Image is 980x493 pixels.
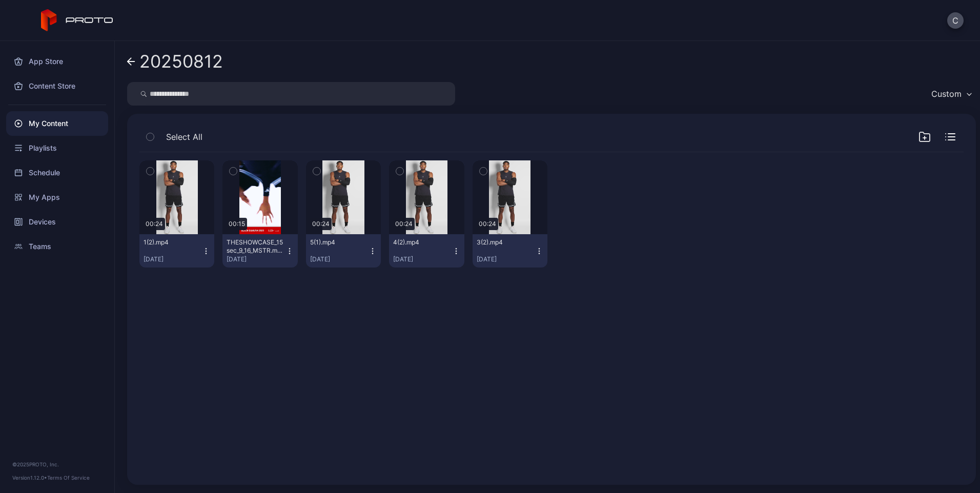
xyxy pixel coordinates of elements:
div: Custom [931,89,962,99]
a: 20250812 [127,49,223,74]
button: 4(2).mp4[DATE] [389,234,464,268]
div: [DATE] [227,255,285,263]
button: C [947,12,964,29]
a: App Store [6,49,108,74]
div: [DATE] [393,255,452,263]
a: Playlists [6,136,108,160]
div: 5(1).mp4 [310,238,366,246]
div: 1(2).mp4 [144,238,200,246]
div: [DATE] [144,255,202,263]
a: Terms Of Service [47,475,90,481]
div: 20250812 [139,52,223,71]
button: THESHOWCASE_15sec_9_16_MSTR.mp4[DATE] [222,234,297,268]
div: [DATE] [310,255,369,263]
button: 3(2).mp4[DATE] [473,234,547,268]
a: My Content [6,111,108,136]
a: Devices [6,210,108,234]
span: Version 1.12.0 • [12,475,47,481]
a: Content Store [6,74,108,98]
a: Schedule [6,160,108,185]
button: 1(2).mp4[DATE] [139,234,214,268]
div: THESHOWCASE_15sec_9_16_MSTR.mp4 [227,238,283,255]
div: 4(2).mp4 [393,238,450,246]
span: Select All [166,131,202,143]
div: 3(2).mp4 [477,238,533,246]
button: Custom [926,82,976,106]
a: My Apps [6,185,108,210]
button: 5(1).mp4[DATE] [306,234,381,268]
div: © 2025 PROTO, Inc. [12,460,102,468]
a: Teams [6,234,108,259]
div: [DATE] [477,255,535,263]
